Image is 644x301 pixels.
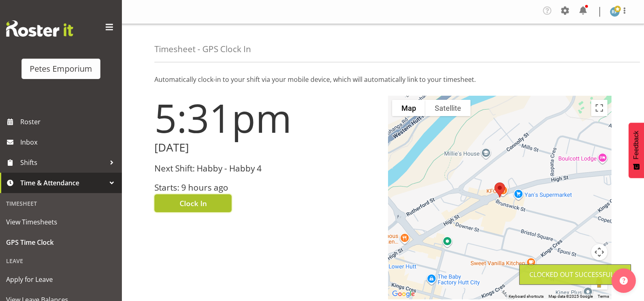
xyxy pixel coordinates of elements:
a: GPS Time Clock [2,232,120,253]
span: GPS Time Clock [6,236,116,248]
h3: Next Shift: Habby - Habby 4 [154,164,378,173]
span: View Timesheets [6,216,116,228]
button: Map camera controls [591,244,607,260]
span: Inbox [20,136,118,148]
button: Keyboard shortcuts [509,294,544,299]
a: Open this area in Google Maps (opens a new window) [390,289,417,299]
span: Shifts [20,156,106,169]
h1: 5:31pm [154,96,378,140]
p: Automatically clock-in to your shift via your mobile device, which will automatically link to you... [154,75,611,84]
img: help-xxl-2.png [620,277,628,285]
div: Petes Emporium [30,63,92,75]
span: Apply for Leave [6,273,116,286]
span: Feedback [633,131,640,159]
div: Clocked out Successfully [529,270,621,279]
div: Timesheet [2,195,120,212]
span: Map data ©2025 Google [549,294,593,299]
div: Leave [2,253,120,269]
button: Toggle fullscreen view [591,100,607,116]
img: Google [390,289,417,299]
button: Clock In [154,194,232,212]
h4: Timesheet - GPS Clock In [154,44,251,54]
img: reina-puketapu721.jpg [610,7,620,17]
button: Show street map [392,100,425,116]
span: Roster [20,116,118,128]
button: Show satellite imagery [425,100,471,116]
img: Rosterit website logo [6,20,73,37]
h2: [DATE] [154,141,378,154]
a: Terms (opens in new tab) [598,294,609,299]
a: View Timesheets [2,212,120,232]
span: Time & Attendance [20,177,106,189]
button: Feedback - Show survey [629,123,644,178]
h3: Starts: 9 hours ago [154,183,378,192]
span: Clock In [180,198,207,209]
a: Apply for Leave [2,269,120,290]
